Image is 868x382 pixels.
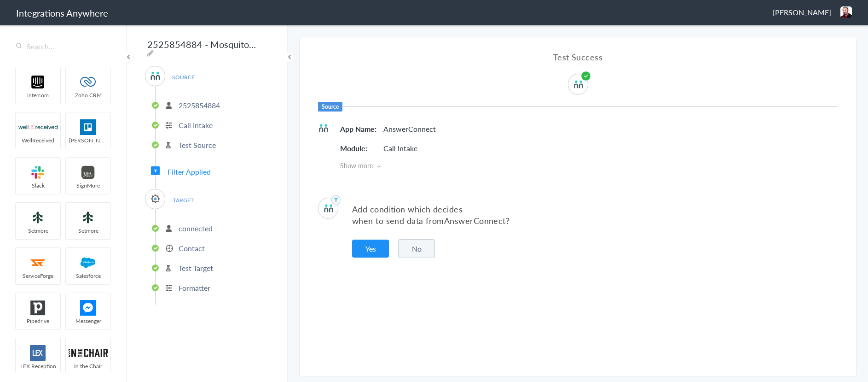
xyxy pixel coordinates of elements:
input: Search... [9,38,117,55]
span: Messenger [66,317,110,325]
p: connected [179,223,213,234]
p: Call Intake [179,120,213,130]
img: serviceforge-icon.png [18,255,58,270]
p: Test Source [179,140,216,150]
p: 2525854884 [179,100,220,111]
img: zoho-logo.svg [69,74,108,90]
span: SOURCE [166,71,201,83]
span: SignMore [66,182,110,189]
span: ServiceForge [16,272,60,280]
img: FBM.png [69,300,108,316]
img: answerconnect-logo.svg [150,70,161,82]
p: Formatter [179,282,210,293]
p: Contact [179,243,205,253]
img: wr-logo.svg [18,119,58,135]
img: answerconnect-logo.svg [573,79,584,90]
span: In the Chair [66,362,110,370]
img: setmoreNew.jpg [18,210,58,225]
span: LEX Reception [16,362,60,370]
img: trello.png [69,119,108,135]
span: Salesforce [66,272,110,280]
button: Yes [352,240,389,258]
img: intercom-logo.svg [18,74,58,90]
span: [PERSON_NAME] [773,7,831,18]
p: Call Intake [383,143,417,153]
span: Pipedrive [16,317,60,325]
img: setmoreNew.jpg [69,210,108,225]
h4: Test Success [318,51,838,63]
h5: Module [340,143,382,153]
span: Show more [340,161,838,170]
img: headshot.png [840,6,852,18]
span: Filter Applied [168,166,211,177]
span: Setmore [16,227,60,235]
img: answerconnect-logo.svg [318,123,329,134]
p: Add condition which decides when to send data from ? [352,203,838,226]
img: answerconnect-logo.svg [323,203,334,214]
img: lex-app-logo.svg [18,345,58,361]
span: intercom [16,91,60,99]
h5: App Name [340,123,382,134]
span: Setmore [66,227,110,235]
span: AnswerConnect [444,215,506,226]
p: AnswerConnect [383,123,436,134]
img: signmore-logo.png [69,165,108,180]
button: No [398,239,435,258]
img: salesforce-logo.svg [69,255,108,270]
img: inch-logo.svg [69,345,108,361]
img: slack-logo.svg [18,165,58,180]
span: TARGET [166,194,201,206]
img: serviceminder-logo.svg [150,193,161,205]
h1: Integrations Anywhere [16,6,108,19]
span: Slack [16,182,60,189]
span: Zoho CRM [66,91,110,99]
img: pipedrive.png [18,300,58,316]
p: Test Target [179,263,213,273]
span: [PERSON_NAME] [66,136,110,144]
span: WellReceived [16,136,60,144]
h6: Source [318,102,342,112]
